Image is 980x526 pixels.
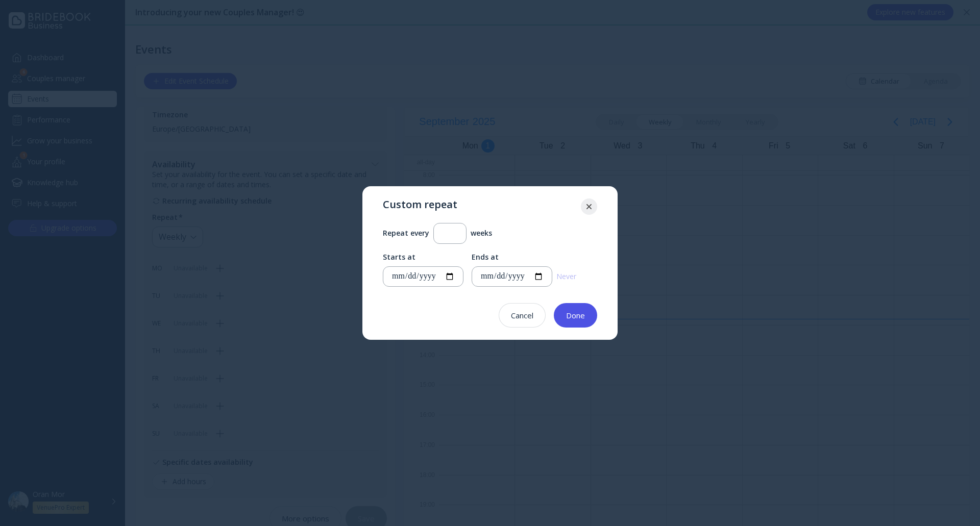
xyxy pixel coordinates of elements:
button: Never [556,268,576,285]
button: Cancel [499,303,546,328]
div: Cancel [511,311,533,319]
div: Starts at [383,252,415,262]
div: Repeat every weeks [383,223,597,244]
div: Done [566,311,585,319]
button: Done [554,303,597,328]
h5: Custom repeat [383,198,597,211]
div: Never [556,272,576,281]
div: Ends at [472,252,499,262]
